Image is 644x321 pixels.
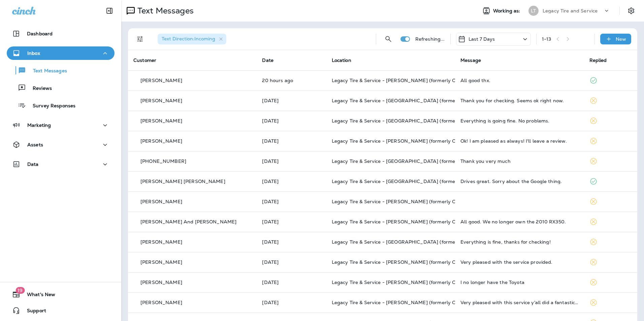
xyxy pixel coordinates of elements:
[332,279,494,285] span: Legacy Tire & Service - [PERSON_NAME] (formerly Chelsea Tire Pros)
[140,280,182,285] p: [PERSON_NAME]
[493,8,522,14] span: Working as:
[332,199,494,205] span: Legacy Tire & Service - [PERSON_NAME] (formerly Chelsea Tire Pros)
[140,158,186,164] p: [PHONE_NUMBER]
[135,6,194,16] p: Text Messages
[332,239,533,245] span: Legacy Tire & Service - [GEOGRAPHIC_DATA] (formerly Chalkville Auto & Tire Service)
[27,162,39,167] p: Data
[7,27,115,40] button: Dashboard
[332,219,494,225] span: Legacy Tire & Service - [PERSON_NAME] (formerly Chelsea Tire Pros)
[469,36,495,42] p: Last 7 Days
[332,299,494,306] span: Legacy Tire & Service - [PERSON_NAME] (formerly Chelsea Tire Pros)
[262,158,321,164] p: Sep 19, 2025 01:47 PM
[542,36,551,42] div: 1 - 13
[332,259,494,265] span: Legacy Tire & Service - [PERSON_NAME] (formerly Chelsea Tire Pros)
[27,50,40,56] p: Inbox
[460,57,481,63] span: Message
[589,57,607,63] span: Replied
[15,287,25,294] span: 19
[262,138,321,144] p: Sep 20, 2025 08:20 AM
[262,179,321,184] p: Sep 18, 2025 01:50 PM
[140,300,182,305] p: [PERSON_NAME]
[262,118,321,123] p: Sep 20, 2025 11:51 AM
[140,98,182,103] p: [PERSON_NAME]
[20,308,46,316] span: Support
[262,239,321,245] p: Sep 17, 2025 10:48 AM
[460,280,578,285] div: I no longer have the Toyota
[27,142,43,147] p: Assets
[7,157,115,171] button: Data
[133,32,147,46] button: Filters
[332,118,533,124] span: Legacy Tire & Service - [GEOGRAPHIC_DATA] (formerly Chalkville Auto & Tire Service)
[262,78,321,83] p: Sep 22, 2025 10:24 AM
[26,85,52,92] p: Reviews
[543,8,598,13] p: Legacy Tire and Service
[7,118,115,132] button: Marketing
[140,259,182,265] p: [PERSON_NAME]
[460,300,578,305] div: Very pleased with this service y'all did a fantastic job 👍🏻
[140,239,182,245] p: [PERSON_NAME]
[27,31,53,36] p: Dashboard
[140,118,182,123] p: [PERSON_NAME]
[7,81,115,95] button: Reviews
[332,158,522,164] span: Legacy Tire & Service - [GEOGRAPHIC_DATA] (formerly Magic City Tire & Service)
[332,178,522,184] span: Legacy Tire & Service - [GEOGRAPHIC_DATA] (formerly Magic City Tire & Service)
[140,179,225,184] p: [PERSON_NAME] [PERSON_NAME]
[140,78,182,83] p: [PERSON_NAME]
[332,138,494,144] span: Legacy Tire & Service - [PERSON_NAME] (formerly Chelsea Tire Pros)
[162,36,215,42] span: Text Direction : Incoming
[26,68,67,74] p: Text Messages
[27,122,51,128] p: Marketing
[460,98,578,103] div: Thank you for checking. Seems ok right now.
[140,219,236,224] p: [PERSON_NAME] And [PERSON_NAME]
[460,259,578,265] div: Very pleased with the service provided.
[140,138,182,144] p: [PERSON_NAME]
[332,98,533,104] span: Legacy Tire & Service - [GEOGRAPHIC_DATA] (formerly Chalkville Auto & Tire Service)
[100,4,119,17] button: Collapse Sidebar
[262,280,321,285] p: Sep 16, 2025 10:47 AM
[262,259,321,265] p: Sep 17, 2025 08:56 AM
[262,300,321,305] p: Sep 16, 2025 10:23 AM
[7,46,115,60] button: Inbox
[26,103,75,109] p: Survey Responses
[133,57,156,63] span: Customer
[158,34,226,44] div: Text Direction:Incoming
[7,288,115,301] button: 19What's New
[7,304,115,317] button: Support
[460,219,578,224] div: All good. We no longer own the 2010 RX350.
[7,63,115,77] button: Text Messages
[382,32,395,46] button: Search Messages
[20,292,55,300] span: What's New
[460,78,578,83] div: All good thx.
[415,36,445,42] p: Refreshing...
[262,219,321,224] p: Sep 17, 2025 11:05 AM
[460,118,578,123] div: Everything is going fine. No problems.
[528,6,539,16] div: LT
[460,158,578,164] div: Thank you very much
[460,179,578,184] div: Drives great. Sorry about the Google thing.
[140,199,182,204] p: [PERSON_NAME]
[7,138,115,151] button: Assets
[262,199,321,204] p: Sep 17, 2025 03:33 PM
[7,98,115,112] button: Survey Responses
[616,36,626,42] p: New
[262,57,273,63] span: Date
[262,98,321,103] p: Sep 21, 2025 11:23 AM
[332,57,351,63] span: Location
[332,77,494,83] span: Legacy Tire & Service - [PERSON_NAME] (formerly Chelsea Tire Pros)
[460,138,578,144] div: Ok! I am pleased as always! I'll leave a review.
[460,239,578,245] div: Everything is fine, thanks for checking!
[625,5,637,17] button: Settings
